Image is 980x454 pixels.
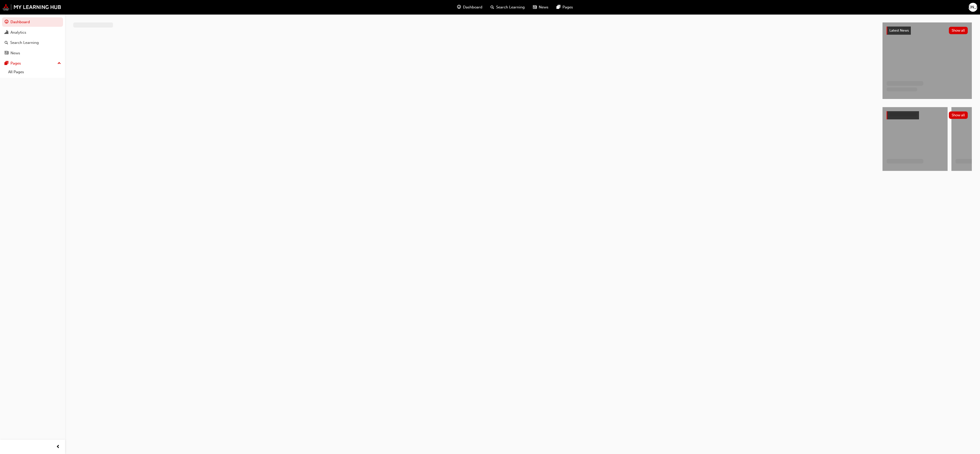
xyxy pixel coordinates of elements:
span: Pages [562,4,573,10]
button: Show all [949,27,968,34]
span: Search Learning [496,4,525,10]
span: news-icon [5,51,8,56]
a: guage-iconDashboard [453,2,486,12]
div: News [10,50,20,56]
span: Dashboard [463,4,482,10]
div: Analytics [10,30,26,35]
span: pages-icon [5,61,8,66]
a: pages-iconPages [553,2,577,12]
a: search-iconSearch Learning [486,2,529,12]
span: search-icon [5,41,8,45]
a: Show all [887,111,968,119]
button: [PERSON_NAME] [969,3,977,12]
button: Show all [949,111,968,119]
span: up-icon [57,60,61,67]
a: Analytics [2,28,63,37]
img: mmal [3,4,61,10]
div: Pages [10,60,21,66]
span: guage-icon [457,4,461,10]
button: Pages [2,59,63,68]
span: News [539,4,548,10]
button: DashboardAnalyticsSearch LearningNews [2,16,63,59]
div: Search Learning [10,40,39,46]
span: prev-icon [56,444,60,450]
a: News [2,48,63,58]
span: guage-icon [5,20,8,24]
a: All Pages [6,68,63,76]
span: news-icon [533,4,537,10]
span: Latest News [889,28,909,33]
a: Dashboard [2,17,63,27]
a: Latest NewsShow all [887,27,968,35]
span: chart-icon [5,30,8,35]
a: Search Learning [2,38,63,47]
span: pages-icon [557,4,560,10]
a: news-iconNews [529,2,553,12]
span: search-icon [491,4,494,10]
